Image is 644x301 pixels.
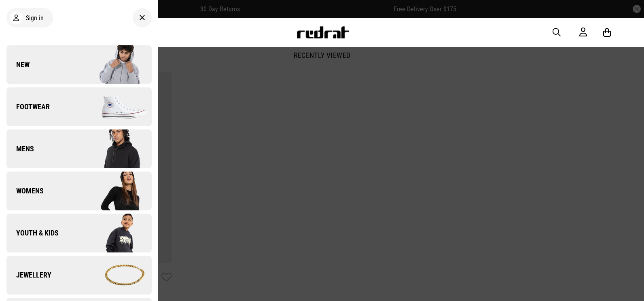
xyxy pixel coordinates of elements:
[79,129,151,169] img: Company
[26,14,44,22] span: Sign in
[79,171,151,211] img: Company
[79,87,151,127] img: Company
[6,144,34,154] span: Mens
[79,255,151,295] img: Company
[79,213,151,253] img: Company
[6,214,152,252] a: Youth & Kids Company
[6,3,31,28] button: Open LiveChat chat widget
[6,129,152,168] a: Mens Company
[6,45,152,84] a: New Company
[6,256,152,295] a: Jewellery Company
[79,45,151,85] img: Company
[6,87,152,126] a: Footwear Company
[296,26,350,38] img: Redrat logo
[6,186,44,196] span: Womens
[6,228,59,238] span: Youth & Kids
[6,60,30,70] span: New
[6,270,51,280] span: Jewellery
[6,102,50,112] span: Footwear
[6,172,152,210] a: Womens Company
